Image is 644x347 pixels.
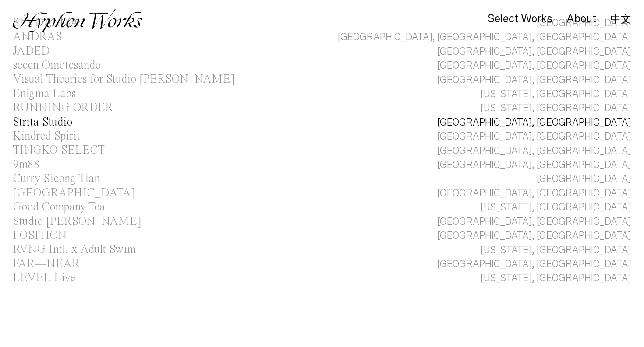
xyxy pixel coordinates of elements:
[566,13,596,25] div: About
[13,187,135,199] div: [GEOGRAPHIC_DATA]
[437,186,631,200] div: [GEOGRAPHIC_DATA], [GEOGRAPHIC_DATA]
[13,144,105,156] div: TINGKO SELECT
[481,87,631,101] div: [US_STATE], [GEOGRAPHIC_DATA]
[13,60,101,71] div: seeen Omotesando
[13,258,80,270] div: FAR—NEAR
[13,244,136,256] div: RVNG Intl. x Adult Swim
[437,116,631,130] div: [GEOGRAPHIC_DATA], [GEOGRAPHIC_DATA]
[13,88,76,100] div: Enigma Labs
[13,173,100,185] div: Curry Sicong Tian
[13,46,50,57] div: JADED
[481,243,631,257] div: [US_STATE], [GEOGRAPHIC_DATA]
[437,73,631,87] div: [GEOGRAPHIC_DATA], [GEOGRAPHIC_DATA]
[437,158,631,172] div: [GEOGRAPHIC_DATA], [GEOGRAPHIC_DATA]
[13,272,75,284] div: LEVEL Live
[437,215,631,229] div: [GEOGRAPHIC_DATA], [GEOGRAPHIC_DATA]
[13,216,142,228] div: Studio [PERSON_NAME]
[481,200,631,214] div: [US_STATE], [GEOGRAPHIC_DATA]
[437,59,631,73] div: [GEOGRAPHIC_DATA], [GEOGRAPHIC_DATA]
[437,130,631,144] div: [GEOGRAPHIC_DATA], [GEOGRAPHIC_DATA]
[437,229,631,243] div: [GEOGRAPHIC_DATA], [GEOGRAPHIC_DATA]
[13,116,72,128] div: Strita Studio
[481,101,631,115] div: [US_STATE], [GEOGRAPHIC_DATA]
[481,271,631,285] div: [US_STATE], [GEOGRAPHIC_DATA]
[13,74,235,85] div: Visual Theories for Studio [PERSON_NAME]
[13,130,80,142] div: Kindred Spirit
[437,257,631,271] div: [GEOGRAPHIC_DATA], [GEOGRAPHIC_DATA]
[13,102,113,114] div: RUNNING ORDER
[13,159,40,171] div: 9m88
[610,14,631,24] a: 中文
[488,14,552,24] a: Select Works
[437,45,631,59] div: [GEOGRAPHIC_DATA], [GEOGRAPHIC_DATA]
[537,172,631,186] div: [GEOGRAPHIC_DATA]
[13,201,105,213] div: Good Company Tea
[437,144,631,158] div: [GEOGRAPHIC_DATA], [GEOGRAPHIC_DATA]
[566,14,596,24] a: About
[13,230,67,242] div: POSITION
[488,13,552,25] div: Select Works
[13,9,142,32] img: Hyphen Works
